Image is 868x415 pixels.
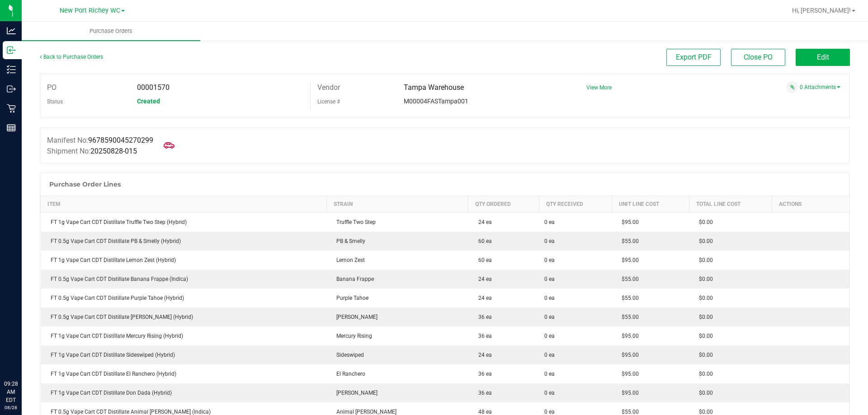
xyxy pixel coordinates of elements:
[694,409,713,415] span: $0.00
[9,343,36,370] iframe: Resource center
[817,53,829,61] span: Edit
[731,49,785,66] button: Close PO
[474,219,492,225] span: 24 ea
[474,238,492,244] span: 60 ea
[22,22,200,41] a: Purchase Orders
[544,332,555,340] span: 0 ea
[47,81,57,94] label: PO
[4,380,18,404] p: 09:28 AM EDT
[332,295,368,301] span: Purple Tahoe
[46,351,321,359] div: FT 1g Vape Cart CDT Distillate Sideswiped (Hybrid)
[617,314,639,320] span: $55.00
[586,84,612,91] a: View More
[474,352,492,358] span: 24 ea
[7,65,16,74] inline-svg: Inventory
[617,276,639,282] span: $55.00
[332,390,377,396] span: [PERSON_NAME]
[46,294,321,302] div: FT 0.5g Vape Cart CDT Distillate Purple Tahoe (Hybrid)
[7,104,16,113] inline-svg: Retail
[666,49,721,66] button: Export PDF
[332,238,365,244] span: PB & Smelly
[332,352,364,358] span: Sideswiped
[544,389,555,397] span: 0 ea
[317,95,340,108] label: License #
[544,313,555,321] span: 0 ea
[160,136,178,154] span: Mark as Arrived
[617,238,639,244] span: $55.00
[617,333,639,339] span: $95.00
[40,54,103,60] a: Back to Purchase Orders
[47,95,63,108] label: Status
[90,147,137,155] span: 20250828-015
[332,219,376,225] span: Truffle Two Step
[474,295,492,301] span: 24 ea
[694,371,713,377] span: $0.00
[617,409,639,415] span: $55.00
[617,352,639,358] span: $95.00
[786,81,798,93] span: Attach a document
[617,371,639,377] span: $95.00
[474,276,492,282] span: 24 ea
[544,294,555,302] span: 0 ea
[4,404,18,411] p: 08/28
[49,181,121,188] h1: Purchase Order Lines
[332,409,396,415] span: Animal [PERSON_NAME]
[544,275,555,283] span: 0 ea
[694,276,713,282] span: $0.00
[46,370,321,378] div: FT 1g Vape Cart CDT Distillate El Ranchero (Hybrid)
[539,196,612,213] th: Qty Received
[47,135,153,146] label: Manifest No:
[332,333,372,339] span: Mercury Rising
[772,196,849,213] th: Actions
[474,371,492,377] span: 36 ea
[46,256,321,264] div: FT 1g Vape Cart CDT Distillate Lemon Zest (Hybrid)
[694,314,713,320] span: $0.00
[744,53,773,61] span: Close PO
[46,218,321,226] div: FT 1g Vape Cart CDT Distillate Truffle Two Step (Hybrid)
[137,98,160,105] span: Created
[617,390,639,396] span: $95.00
[317,81,340,94] label: Vendor
[694,333,713,339] span: $0.00
[544,218,555,226] span: 0 ea
[77,27,145,35] span: Purchase Orders
[46,332,321,340] div: FT 1g Vape Cart CDT Distillate Mercury Rising (Hybrid)
[332,276,374,282] span: Banana Frappe
[617,295,639,301] span: $55.00
[617,219,639,225] span: $95.00
[544,370,555,378] span: 0 ea
[612,196,689,213] th: Unit Line Cost
[46,313,321,321] div: FT 0.5g Vape Cart CDT Distillate [PERSON_NAME] (Hybrid)
[617,257,639,263] span: $95.00
[46,275,321,283] div: FT 0.5g Vape Cart CDT Distillate Banana Frappe (Indica)
[694,390,713,396] span: $0.00
[694,257,713,263] span: $0.00
[474,390,492,396] span: 36 ea
[689,196,772,213] th: Total Line Cost
[332,257,365,263] span: Lemon Zest
[474,409,492,415] span: 48 ea
[468,196,539,213] th: Qty Ordered
[47,146,137,157] label: Shipment No:
[7,26,16,35] inline-svg: Analytics
[332,371,365,377] span: El Ranchero
[474,257,492,263] span: 60 ea
[404,83,464,92] span: Tampa Warehouse
[88,136,153,145] span: 9678590045270299
[7,46,16,55] inline-svg: Inbound
[137,83,170,92] span: 00001570
[676,53,712,61] span: Export PDF
[46,389,321,397] div: FT 1g Vape Cart CDT Distillate Don Dada (Hybrid)
[474,314,492,320] span: 36 ea
[694,295,713,301] span: $0.00
[46,237,321,245] div: FT 0.5g Vape Cart CDT Distillate PB & Smelly (Hybrid)
[41,196,327,213] th: Item
[332,314,377,320] span: [PERSON_NAME]
[544,256,555,264] span: 0 ea
[694,219,713,225] span: $0.00
[326,196,468,213] th: Strain
[544,237,555,245] span: 0 ea
[404,98,468,105] span: M00004FASTampa001
[694,238,713,244] span: $0.00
